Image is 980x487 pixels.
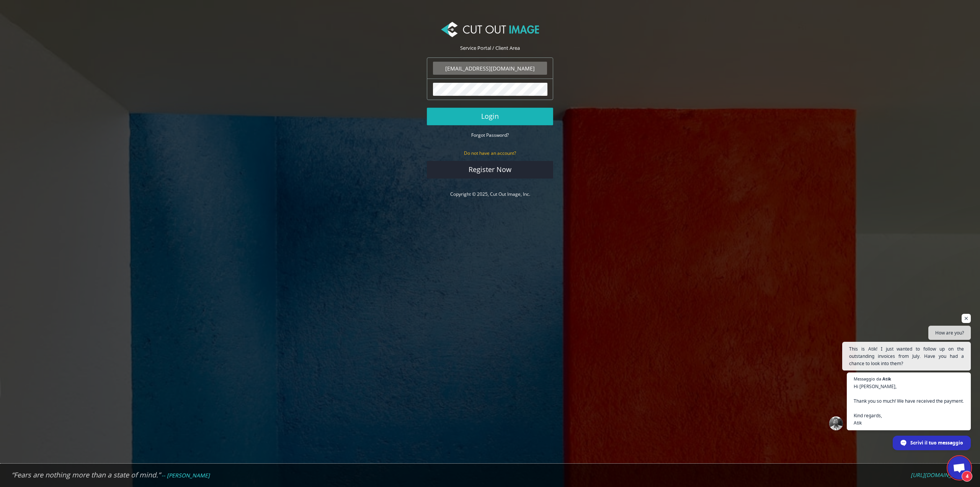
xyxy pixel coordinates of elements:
[948,456,971,479] div: Aprire la chat
[910,436,963,449] span: Scrivi il tuo messaggio
[427,108,553,125] button: Login
[450,191,530,197] a: Copyright © 2025, Cut Out Image, Inc.
[427,161,553,179] a: Register Now
[962,471,972,482] span: 4
[471,132,509,138] small: Forgot Password?
[935,329,964,336] span: How are you?
[882,377,891,381] span: Atik
[464,150,516,156] small: Do not have an account?
[162,472,210,479] em: -- [PERSON_NAME]
[471,131,509,138] a: Forgot Password?
[441,22,539,37] img: Cut Out Image
[460,44,520,51] span: Service Portal / Client Area
[433,62,547,75] input: Email Address
[854,383,964,426] span: Hi [PERSON_NAME], Thank you so much! We have received the payment. Kind regards, Atik
[911,472,969,479] a: [URL][DOMAIN_NAME]
[854,377,881,381] span: Messaggio da
[11,470,160,479] em: “Fears are nothing more than a state of mind.”
[849,345,964,367] span: This is Atik! I just wanted to follow up on the outstanding invoices from July. Have you had a ch...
